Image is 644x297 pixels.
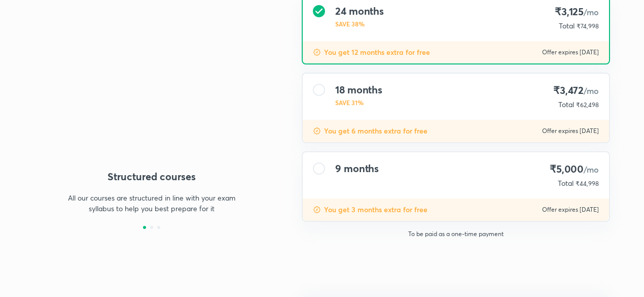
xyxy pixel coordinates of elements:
[555,5,599,19] h4: ₹3,125
[313,48,321,56] img: discount
[294,230,618,238] p: To be paid as a one-time payment
[335,19,384,28] p: SAVE 38%
[542,127,599,135] p: Offer expires [DATE]
[584,164,599,175] span: /mo
[335,5,384,17] h4: 24 months
[550,162,599,176] h4: ₹5,000
[63,192,240,214] p: All our courses are structured in line with your exam syllabus to help you best prepare for it
[324,126,427,136] p: You get 6 months extra for free
[542,48,599,56] p: Offer expires [DATE]
[313,206,321,214] img: discount
[335,84,382,96] h4: 18 months
[34,169,269,184] h4: Structured courses
[313,127,321,135] img: discount
[577,22,599,30] span: ₹74,998
[553,84,599,97] h4: ₹3,472
[584,85,599,96] span: /mo
[576,180,599,187] span: ₹44,998
[324,205,427,215] p: You get 3 months extra for free
[558,178,574,188] p: Total
[542,206,599,214] p: Offer expires [DATE]
[576,101,599,109] span: ₹62,498
[559,21,575,31] p: Total
[584,7,599,17] span: /mo
[335,98,382,107] p: SAVE 31%
[558,100,574,110] p: Total
[335,162,379,175] h4: 9 months
[324,47,430,57] p: You get 12 months extra for free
